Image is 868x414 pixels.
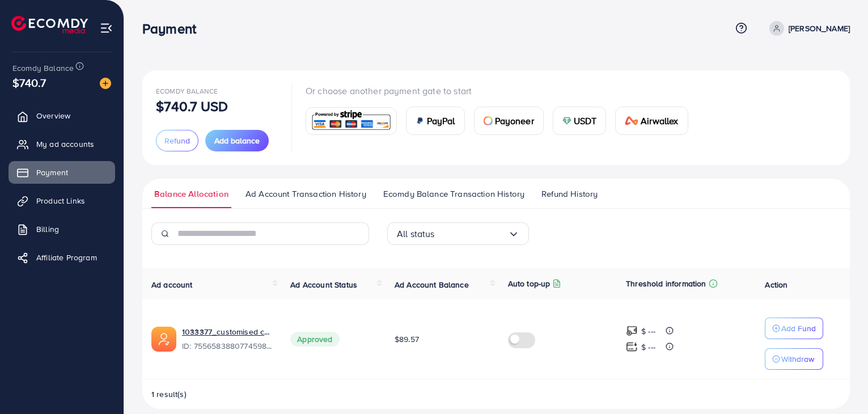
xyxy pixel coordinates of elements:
[387,222,529,245] div: Search for option
[245,188,366,200] span: Ad Account Transaction History
[36,252,97,263] span: Affiliate Program
[626,341,638,353] img: top-up amount
[383,188,524,200] span: Ecomdy Balance Transaction History
[9,189,115,212] a: Product Links
[541,188,598,200] span: Refund History
[765,21,850,36] a: [PERSON_NAME]
[781,322,816,335] p: Add Fund
[781,352,814,366] p: Withdraw
[310,109,393,133] img: card
[626,277,706,290] p: Threshold information
[625,116,638,125] img: card
[508,277,551,290] p: Auto top-up
[495,114,534,128] span: Payoneer
[789,22,850,35] p: [PERSON_NAME]
[205,130,269,151] button: Add balance
[306,107,397,135] a: card
[641,340,655,354] p: $ ---
[156,99,228,113] p: $740.7 USD
[484,116,493,125] img: card
[11,16,88,33] img: logo
[626,325,638,337] img: top-up amount
[395,279,469,290] span: Ad Account Balance
[641,114,678,128] span: Airwallex
[435,225,508,243] input: Search for option
[36,167,68,178] span: Payment
[306,84,697,98] p: Or choose another payment gate to start
[36,138,94,150] span: My ad accounts
[182,326,272,352] div: <span class='underline'>1033377_customised creatives digi vyze_1759404336162</span></br>755658388...
[9,218,115,240] a: Billing
[406,107,465,135] a: cardPayPal
[12,62,74,74] span: Ecomdy Balance
[36,195,85,206] span: Product Links
[156,130,198,151] button: Refund
[214,135,260,146] span: Add balance
[397,225,435,243] span: All status
[9,161,115,184] a: Payment
[142,20,205,37] h3: Payment
[765,279,787,290] span: Action
[154,188,228,200] span: Balance Allocation
[290,279,357,290] span: Ad Account Status
[151,327,176,352] img: ic-ads-acc.e4c84228.svg
[416,116,425,125] img: card
[100,78,111,89] img: image
[9,104,115,127] a: Overview
[765,318,823,339] button: Add Fund
[164,135,190,146] span: Refund
[12,74,46,91] span: $740.7
[562,116,571,125] img: card
[290,332,339,347] span: Approved
[151,279,193,290] span: Ad account
[427,114,455,128] span: PayPal
[615,107,688,135] a: cardAirwallex
[474,107,544,135] a: cardPayoneer
[156,86,218,96] span: Ecomdy Balance
[151,388,187,400] span: 1 result(s)
[395,333,419,345] span: $89.57
[641,324,655,338] p: $ ---
[182,340,272,352] span: ID: 7556583880774598672
[36,110,70,121] span: Overview
[765,348,823,370] button: Withdraw
[182,326,272,337] a: 1033377_customised creatives digi vyze_1759404336162
[9,133,115,155] a: My ad accounts
[100,22,113,35] img: menu
[9,246,115,269] a: Affiliate Program
[553,107,607,135] a: cardUSDT
[574,114,597,128] span: USDT
[36,223,59,235] span: Billing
